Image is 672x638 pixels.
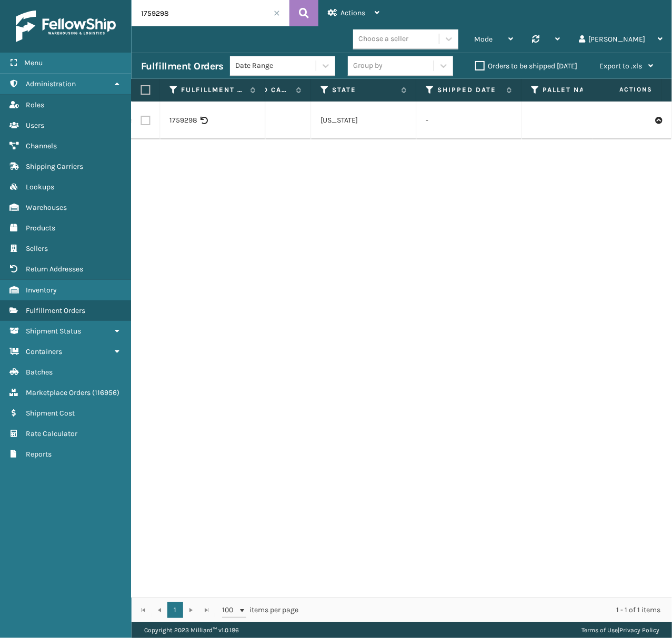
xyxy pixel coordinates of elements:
span: Lookups [26,183,54,191]
span: Warehouses [26,203,67,212]
div: Group by [353,60,383,72]
div: 1 - 1 of 1 items [314,605,660,615]
label: Fulfillment Order Id [182,85,245,95]
span: Shipment Cost [26,409,75,418]
td: - [417,102,522,139]
span: Shipping Carriers [26,162,83,171]
span: Mode [474,35,493,44]
label: State [333,85,396,95]
a: 1759298 [170,115,198,126]
span: Administration [26,79,76,88]
span: Return Addresses [26,265,83,274]
span: Products [26,224,55,232]
p: Copyright 2023 Milliard™ v 1.0.186 [144,622,239,638]
span: Export to .xls [599,62,642,70]
label: Orders to be shipped [DATE] [475,62,577,70]
span: Sellers [26,244,48,253]
span: Rate Calculator [26,429,77,438]
div: Date Range [235,60,317,72]
span: items per page [222,602,299,618]
div: Choose a seller [358,34,408,45]
td: [US_STATE] [312,102,417,139]
a: 1 [167,602,183,618]
i: Upload BOL [656,117,662,124]
span: Fulfillment Orders [26,306,85,315]
span: Batches [26,368,53,377]
h3: Fulfillment Orders [141,60,223,73]
span: Menu [24,58,43,67]
span: Roles [26,100,44,109]
a: Privacy Policy [619,626,659,634]
img: logo [16,11,116,42]
span: Channels [26,141,57,150]
span: Actions [340,8,365,17]
span: Reports [26,450,52,459]
a: Terms of Use [581,626,618,634]
span: ( 116956 ) [92,388,119,397]
span: Marketplace Orders [26,388,91,397]
label: Pallet Name [543,85,607,95]
div: | [581,622,659,638]
span: Inventory [26,286,57,295]
label: Shipped Date [438,85,502,95]
span: Users [26,121,44,130]
span: Actions [586,81,659,98]
span: Containers [26,347,62,356]
div: [PERSON_NAME] [579,26,663,53]
span: Shipment Status [26,327,81,336]
span: 100 [222,605,238,615]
